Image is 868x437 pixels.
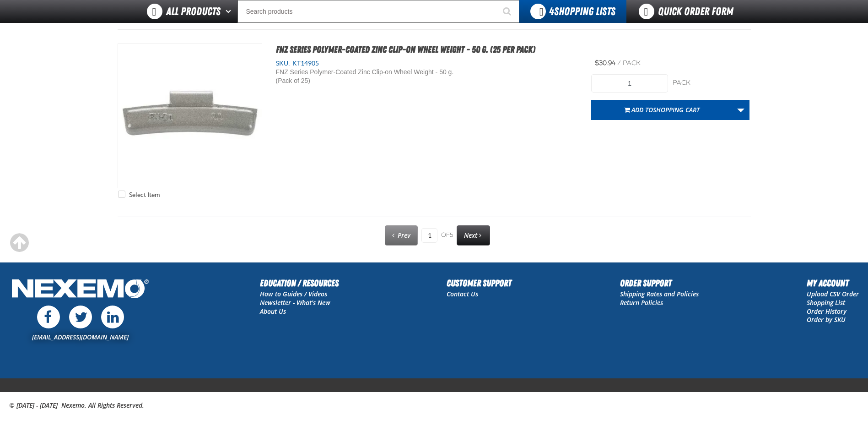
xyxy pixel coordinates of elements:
h2: Customer Support [447,276,512,290]
span: All Products [166,3,221,20]
a: About Us [260,307,286,316]
a: More Actions [732,100,749,120]
: View Details of the FNZ Series Polymer-Coated Zinc Clip-on Wheel Weight - 50 g. (25 per pack) [118,44,262,188]
span: $30.94 [595,59,615,67]
a: Order by SKU [807,315,846,324]
span: Shopping Lists [549,5,615,18]
a: Upload CSV Order [807,290,859,298]
a: FNZ Series Polymer-Coated Zinc Clip-on Wheel Weight - 50 g. (25 per pack) [276,44,535,55]
h2: Order Support [620,276,699,290]
div: FNZ Series Polymer-Coated Zinc Clip-on Wheel Weight - 50 g. (Pack of 25) [276,68,457,85]
a: Contact Us [447,290,478,298]
button: Add toShopping Cart [591,100,733,120]
span: of [441,231,453,240]
span: Next [464,231,477,240]
h2: My Account [807,276,859,290]
a: Newsletter - What's New [260,298,330,307]
span: 5 [450,231,453,239]
span: KT14905 [290,60,319,67]
div: SKU: [276,59,578,68]
a: [EMAIL_ADDRESS][DOMAIN_NAME] [32,333,129,341]
a: Order History [807,307,846,316]
a: Return Policies [620,298,663,307]
span: Add to [631,105,700,114]
div: Scroll to the top [9,233,29,253]
img: FNZ Series Polymer-Coated Zinc Clip-on Wheel Weight - 50 g. (25 per pack) [118,44,262,188]
a: How to Guides / Videos [260,290,327,298]
a: Shipping Rates and Policies [620,290,699,298]
input: Select Item [118,191,125,198]
h2: Education / Resources [260,276,339,290]
strong: 4 [549,5,554,18]
span: Shopping Cart [653,105,700,114]
span: / [617,59,621,67]
a: Next page [457,225,490,246]
img: Nexemo Logo [9,276,151,303]
div: pack [673,79,749,87]
a: Shopping List [807,298,845,307]
input: Product Quantity [591,74,668,93]
input: Current page number [421,228,437,243]
span: pack [623,59,641,67]
label: Select Item [118,191,160,199]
